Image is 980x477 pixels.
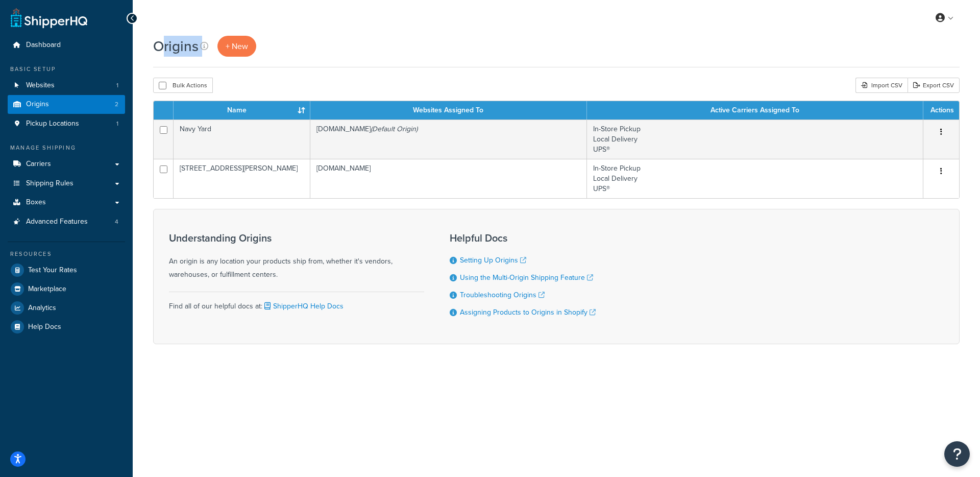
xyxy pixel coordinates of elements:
[310,101,587,120] th: Websites Assigned To
[587,101,923,120] th: Active Carriers Assigned To
[226,40,248,52] span: + New
[923,101,959,120] th: Actions
[116,81,118,90] span: 1
[944,441,970,467] button: Open Resource Center
[8,193,125,212] a: Boxes
[8,299,125,317] a: Analytics
[8,280,125,298] a: Marketplace
[310,120,587,159] td: [DOMAIN_NAME]
[8,250,125,258] div: Resources
[116,120,118,128] span: 1
[460,307,596,318] a: Assigning Products to Origins in Shopify
[8,318,125,336] a: Help Docs
[26,198,46,207] span: Boxes
[262,301,344,312] a: ShipperHQ Help Docs
[28,323,61,331] span: Help Docs
[26,218,88,226] span: Advanced Features
[587,120,923,159] td: In-Store Pickup Local Delivery UPS®
[174,101,310,120] th: Name : activate to sort column ascending
[28,304,56,313] span: Analytics
[217,36,256,57] a: + New
[28,285,66,294] span: Marketplace
[8,261,125,279] a: Test Your Rates
[26,41,61,50] span: Dashboard
[8,155,125,174] a: Carriers
[174,159,310,198] td: [STREET_ADDRESS][PERSON_NAME]
[169,232,424,281] div: An origin is any location your products ship from, whether it's vendors, warehouses, or fulfillme...
[8,95,125,114] a: Origins 2
[310,159,587,198] td: [DOMAIN_NAME]
[115,218,118,226] span: 4
[153,36,199,56] h1: Origins
[908,78,960,93] a: Export CSV
[26,100,49,109] span: Origins
[26,120,79,128] span: Pickup Locations
[8,36,125,55] a: Dashboard
[169,232,424,244] h3: Understanding Origins
[371,124,418,134] i: (Default Origin)
[8,114,125,133] li: Pickup Locations
[8,95,125,114] li: Origins
[8,174,125,193] a: Shipping Rules
[587,159,923,198] td: In-Store Pickup Local Delivery UPS®
[28,266,77,275] span: Test Your Rates
[8,65,125,74] div: Basic Setup
[153,78,213,93] button: Bulk Actions
[450,232,596,244] h3: Helpful Docs
[8,114,125,133] a: Pickup Locations 1
[115,100,118,109] span: 2
[460,290,545,300] a: Troubleshooting Origins
[11,8,87,28] a: ShipperHQ Home
[855,78,908,93] div: Import CSV
[460,272,593,283] a: Using the Multi-Origin Shipping Feature
[8,212,125,231] li: Advanced Features
[8,144,125,152] div: Manage Shipping
[26,179,73,188] span: Shipping Rules
[8,76,125,95] a: Websites 1
[174,120,310,159] td: Navy Yard
[8,76,125,95] li: Websites
[26,81,55,90] span: Websites
[169,292,424,313] div: Find all of our helpful docs at:
[460,255,526,266] a: Setting Up Origins
[26,160,51,169] span: Carriers
[8,212,125,231] a: Advanced Features 4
